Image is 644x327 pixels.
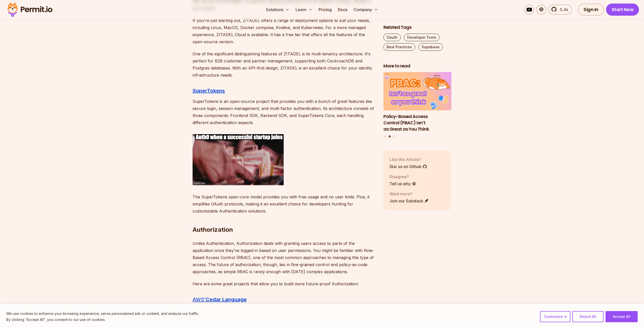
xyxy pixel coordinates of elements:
[383,43,415,51] a: Best Practices
[540,311,570,322] button: Customize
[404,34,440,41] a: Developer Tools
[193,280,375,287] p: Here are some great projects that allow you to build more future-proof Authorization:
[606,311,638,322] button: Accept All
[389,191,429,197] p: Want more?
[336,5,349,15] a: Docs
[193,98,375,126] p: SuperTokens is an open-source project that provides you with a bunch of great features like secur...
[389,156,427,162] p: Like this Article?
[389,164,427,170] a: Star us on Github
[193,134,284,185] img: 88f4w9.gif
[383,72,452,132] li: 2 of 3
[294,5,315,15] button: Learn
[193,296,247,302] a: AWS’Cedar Language
[383,113,452,132] h3: Policy-Based Access Control (PBAC) Isn’t as Great as You Think
[193,50,375,79] p: One of the significant distinguishing features of ZITADEL is its multi-tenancy architecture. It's...
[5,1,55,18] img: Permit logo
[351,5,380,15] button: Company
[383,63,452,69] h2: More to read
[383,72,452,138] div: Posts
[383,72,452,132] a: Policy-Based Access Control (PBAC) Isn’t as Great as You ThinkPolicy-Based Access Control (PBAC) ...
[388,135,391,138] button: Go to slide 2
[389,198,429,204] a: Join our Substack
[383,24,452,31] h2: Related Tags
[6,311,199,317] p: We use cookies to enhance your browsing experience, serve personalized ads or content, and analyz...
[572,311,604,322] button: Reject All
[264,5,292,15] button: Solutions
[418,43,443,51] a: Supabase
[206,296,247,302] strong: Cedar Language
[389,174,416,180] p: Disagree?
[557,7,568,13] span: 5.4k
[606,4,639,16] a: Start Now
[193,193,375,215] p: The SuperTokens open-core model provides you with free usage and no user limits. Plus, it simplif...
[393,135,395,137] button: Go to slide 3
[193,17,375,45] p: If you're just starting out, ZITADEL offers a range of deployment options to suit your needs, inc...
[193,88,225,94] a: SuperTokens
[389,181,416,187] a: Tell us why
[193,226,233,233] strong: Authorization
[317,5,334,15] a: Pricing
[548,5,572,15] a: 5.4k
[384,135,386,137] button: Go to slide 1
[578,4,604,16] a: Sign In
[383,34,401,41] a: Oauth
[193,240,375,275] p: Unlike Authentication, Authorization deals with granting users access to parts of the application...
[6,317,199,323] p: By clicking "Accept All", you consent to our use of cookies.
[383,72,452,111] img: Policy-Based Access Control (PBAC) Isn’t as Great as You Think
